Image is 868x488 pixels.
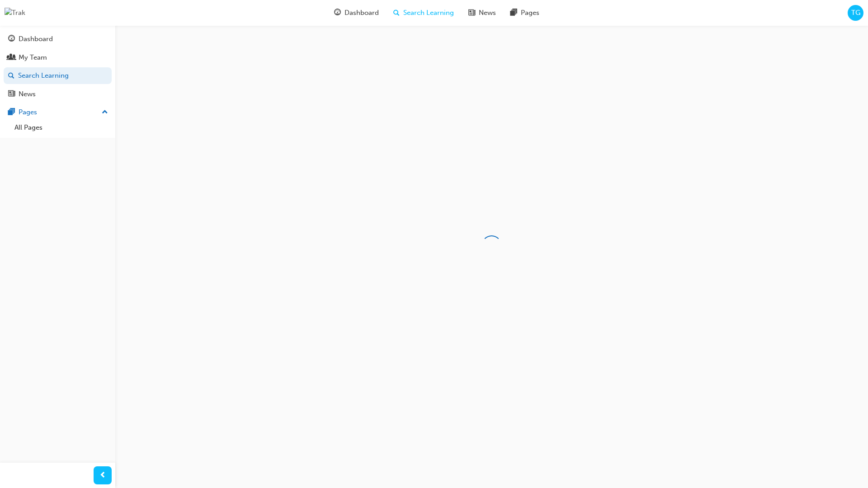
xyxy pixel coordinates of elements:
[19,89,36,99] div: News
[503,4,547,22] a: pages-iconPages
[848,5,863,21] button: TG
[19,107,37,117] div: Pages
[19,34,53,44] div: Dashboard
[99,470,106,481] span: prev-icon
[8,72,14,80] span: search-icon
[11,121,112,135] a: All Pages
[4,104,112,121] button: Pages
[4,49,112,66] a: My Team
[479,8,496,18] span: News
[851,8,860,18] span: TG
[102,107,108,118] span: up-icon
[4,29,112,104] button: DashboardMy TeamSearch LearningNews
[4,67,112,84] a: Search Learning
[19,52,47,63] div: My Team
[327,4,386,22] a: guage-iconDashboard
[8,35,15,43] span: guage-icon
[386,4,461,22] a: search-iconSearch Learning
[4,31,112,47] a: Dashboard
[8,90,15,99] span: news-icon
[461,4,503,22] a: news-iconNews
[403,8,454,18] span: Search Learning
[4,86,112,103] a: News
[393,7,400,19] span: search-icon
[521,8,539,18] span: Pages
[8,54,15,62] span: people-icon
[344,8,379,18] span: Dashboard
[510,7,517,19] span: pages-icon
[5,8,25,18] img: Trak
[8,108,15,117] span: pages-icon
[468,7,475,19] span: news-icon
[334,7,341,19] span: guage-icon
